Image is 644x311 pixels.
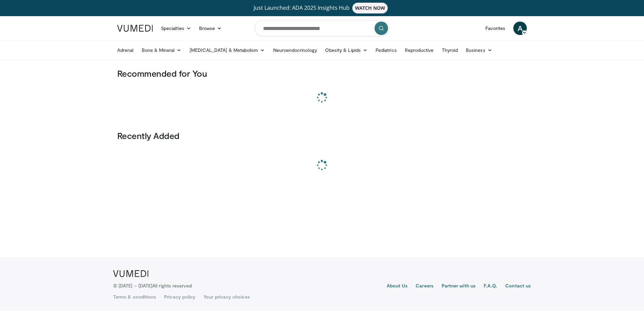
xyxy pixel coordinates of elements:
[113,43,138,57] a: Adrenal
[117,130,527,141] h3: Recently Added
[113,282,192,289] p: © [DATE] – [DATE]
[186,43,269,57] a: [MEDICAL_DATA] & Metabolism
[484,282,497,290] a: F.A.Q.
[352,3,388,13] span: WATCH NOW
[255,20,389,36] input: Search topics, interventions
[195,22,226,35] a: Browse
[387,282,408,290] a: About Us
[513,22,527,35] a: A
[157,22,195,35] a: Specialties
[505,282,531,290] a: Contact us
[117,25,153,32] img: VuMedi Logo
[442,282,476,290] a: Partner with us
[138,43,186,57] a: Bone & Mineral
[321,43,372,57] a: Obesity & Lipids
[113,270,149,277] img: VuMedi Logo
[118,3,526,13] a: Just Launched: ADA 2025 Insights HubWATCH NOW
[113,293,156,300] a: Terms & conditions
[164,293,195,300] a: Privacy policy
[117,68,527,79] h3: Recommended for You
[401,43,438,57] a: Reproductive
[438,43,462,57] a: Thyroid
[152,283,192,288] span: All rights reserved
[481,22,509,35] a: Favorites
[416,282,433,290] a: Careers
[203,293,250,300] a: Your privacy choices
[269,43,321,57] a: Neuroendocrinology
[372,43,401,57] a: Pediatrics
[462,43,496,57] a: Business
